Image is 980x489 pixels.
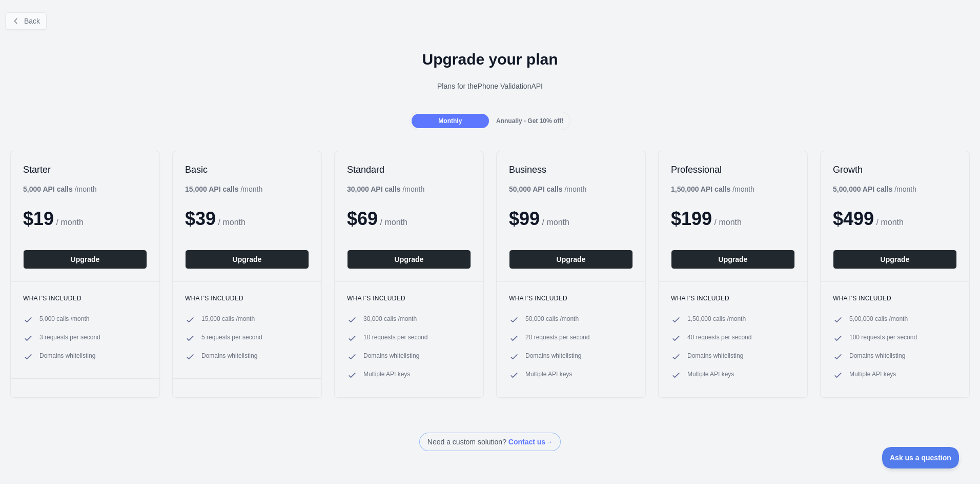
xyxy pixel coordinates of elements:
span: $ 199 [671,208,712,229]
span: $ 99 [509,208,540,229]
b: 30,000 API calls [347,185,401,193]
b: 1,50,000 API calls [671,185,730,193]
iframe: Toggle Customer Support [882,447,959,468]
h2: Business [509,164,633,176]
h2: Standard [347,164,471,176]
h2: Professional [671,164,795,176]
b: 50,000 API calls [509,185,563,193]
div: / month [509,184,586,194]
div: / month [671,184,754,194]
div: / month [347,184,424,194]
